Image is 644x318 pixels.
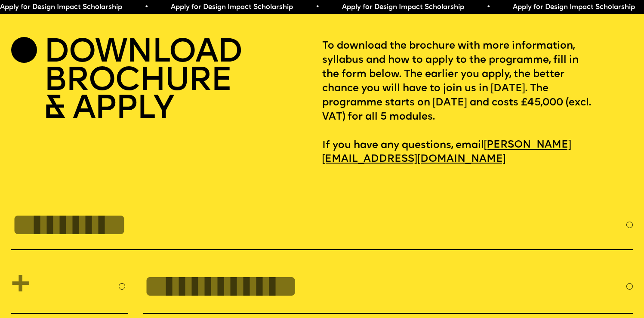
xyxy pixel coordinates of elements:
[144,4,148,11] span: •
[44,39,241,124] h2: DOWNLOAD BROCHURE & APPLY
[322,136,572,169] a: [PERSON_NAME][EMAIL_ADDRESS][DOMAIN_NAME]
[322,39,633,167] p: To download the brochure with more information, syllabus and how to apply to the programme, fill ...
[486,4,490,11] span: •
[315,4,319,11] span: •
